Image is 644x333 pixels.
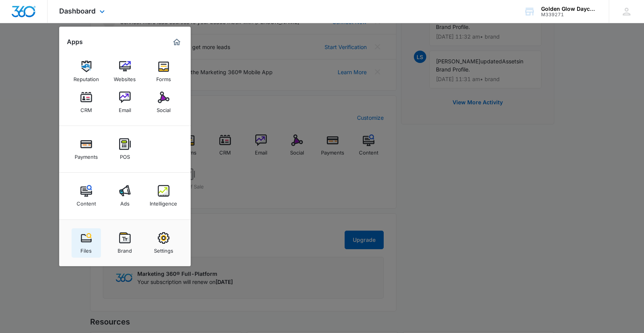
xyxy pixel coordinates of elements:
a: Forms [149,57,178,86]
a: Email [110,88,140,117]
div: Brand [118,244,132,254]
div: Settings [154,244,173,254]
a: CRM [72,88,101,117]
div: POS [120,150,130,160]
a: Ads [110,181,140,211]
div: Reputation [73,72,99,82]
div: Files [80,244,92,254]
div: Websites [114,72,136,82]
h2: Apps [67,38,83,46]
a: Marketing 360® Dashboard [171,36,183,48]
div: Intelligence [150,197,177,207]
div: Payments [75,150,98,160]
a: Reputation [72,57,101,86]
a: Files [72,228,101,258]
a: Payments [72,134,101,164]
div: Content [77,197,96,207]
div: Forms [156,72,171,82]
a: Intelligence [149,181,178,211]
span: Dashboard [59,7,96,15]
a: POS [110,134,140,164]
div: Ads [120,197,130,207]
div: Email [119,103,131,113]
a: Social [149,88,178,117]
div: account id [541,12,598,17]
div: account name [541,6,598,12]
a: Brand [110,228,140,258]
a: Websites [110,57,140,86]
a: Settings [149,228,178,258]
a: Content [72,181,101,211]
div: Social [157,103,171,113]
div: CRM [80,103,92,113]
